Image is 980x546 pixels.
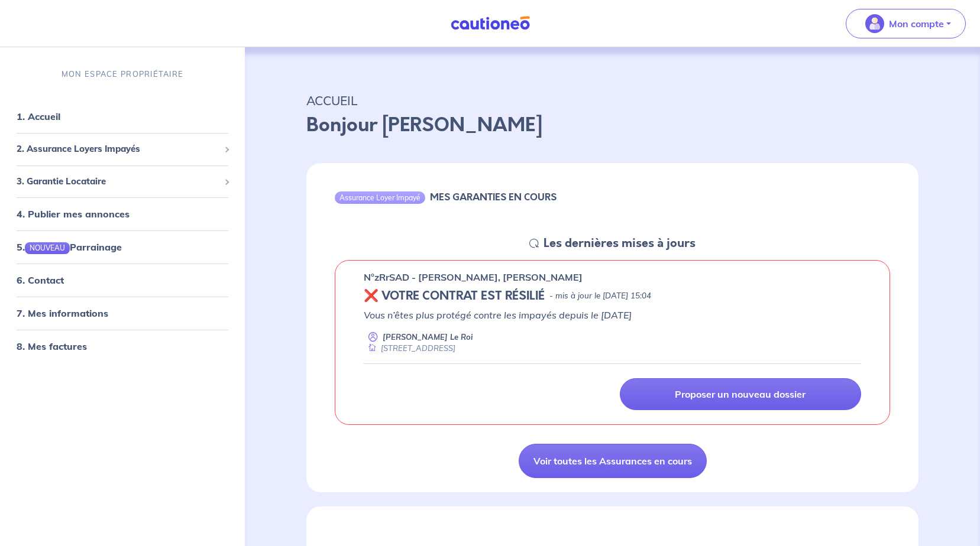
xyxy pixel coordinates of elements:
[383,331,473,343] p: [PERSON_NAME] Le Roi
[17,143,219,157] span: 2. Assurance Loyers Impayés
[675,388,806,400] p: Proposer un nouveau dossier
[865,14,884,33] img: illu_account_valid_menu.svg
[364,343,455,354] div: [STREET_ADDRESS]
[17,175,219,188] span: 3. Garantie Locataire
[5,203,240,226] div: 4. Publier mes annonces
[889,17,944,31] p: Mon compte
[17,209,130,220] a: 4. Publier mes annonces
[620,378,861,410] a: Proposer un nouveau dossier
[364,289,545,303] h5: ❌ VOTRE CONTRAT EST RÉSILIÉ
[5,138,240,161] div: 2. Assurance Loyers Impayés
[62,69,183,80] p: MON ESPACE PROPRIÉTAIRE
[846,9,966,38] button: illu_account_valid_menu.svgMon compte
[17,341,87,353] a: 8. Mes factures
[544,236,696,251] h5: Les dernières mises à jours
[306,111,918,139] p: Bonjour [PERSON_NAME]
[364,270,583,284] p: n°zRrSAD - [PERSON_NAME], [PERSON_NAME]
[549,290,651,302] p: - mis à jour le [DATE] 15:04
[430,191,557,203] h6: MES GARANTIES EN COURS
[446,16,535,31] img: Cautioneo
[364,289,861,303] div: state: REVOKED, Context: LESS-THAN-20-DAYS,MAYBE-CERTIFICATE,RELATIONSHIP,LESSOR-DOCUMENTS
[5,170,240,193] div: 3. Garantie Locataire
[335,191,425,203] div: Assurance Loyer Impayé
[364,308,861,322] p: Vous n’êtes plus protégé contre les impayés depuis le [DATE]
[5,335,240,359] div: 8. Mes factures
[5,269,240,292] div: 6. Contact
[519,444,707,478] a: Voir toutes les Assurances en cours
[306,90,918,111] p: ACCUEIL
[17,275,64,287] a: 6. Contact
[17,242,122,253] a: 5.NOUVEAUParrainage
[5,302,240,326] div: 7. Mes informations
[5,236,240,259] div: 5.NOUVEAUParrainage
[17,111,60,123] a: 1. Accueil
[5,105,240,129] div: 1. Accueil
[17,308,108,320] a: 7. Mes informations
